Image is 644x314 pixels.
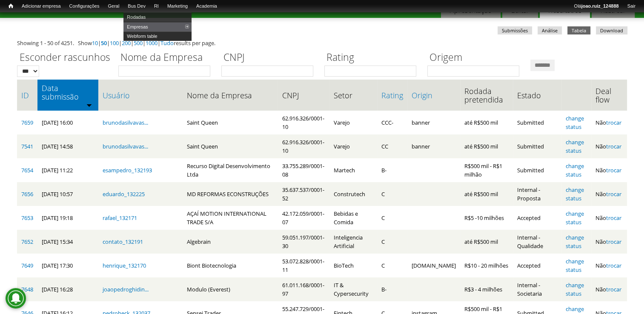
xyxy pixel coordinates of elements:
[86,102,92,108] img: ordem crescente
[21,119,33,126] a: 7659
[513,134,561,158] td: Submitted
[412,91,456,100] a: Origin
[567,26,590,34] a: Tabela
[192,2,221,11] a: Academia
[183,182,278,206] td: MD REFORMAS ECONSTRUÇÕES
[460,254,513,277] td: R$10 - 20 milhões
[329,277,377,301] td: IT & Cypersecurity
[37,277,98,301] td: [DATE] 16:28
[566,257,584,274] a: change status
[427,50,525,66] label: Origem
[37,182,98,206] td: [DATE] 10:57
[278,182,329,206] td: 35.637.537/0001-52
[103,166,152,174] a: esampedro_132193
[21,285,33,293] a: 7648
[460,206,513,230] td: R$5 -10 milhões
[329,230,377,254] td: Inteligencia Artificial
[606,166,621,174] a: trocar
[37,111,98,134] td: [DATE] 16:00
[21,238,33,245] a: 7652
[103,238,143,245] a: contato_132191
[103,285,149,293] a: joaopedroghidin...
[407,111,460,134] td: banner
[17,50,113,66] label: Esconder rascunhos
[329,80,377,111] th: Setor
[329,158,377,182] td: Martech
[183,158,278,182] td: Recurso Digital Desenvolvimento Ltda
[591,182,627,206] td: Não
[606,238,621,245] a: trocar
[377,254,407,277] td: C
[160,39,174,47] a: Tudo
[103,262,146,269] a: henrique_132170
[329,134,377,158] td: Varejo
[37,254,98,277] td: [DATE] 17:30
[460,277,513,301] td: R$3 - 4 milhões
[606,262,621,269] a: trocar
[591,230,627,254] td: Não
[513,80,561,111] th: Estado
[591,254,627,277] td: Não
[183,254,278,277] td: Biont Biotecnologia
[37,134,98,158] td: [DATE] 14:58
[591,134,627,158] td: Não
[581,3,619,9] strong: joao.ruiz_124888
[513,158,561,182] td: Submitted
[570,2,623,11] a: Olájoao.ruiz_124888
[183,230,278,254] td: Algebrain
[103,214,137,222] a: rafael_132171
[103,2,123,11] a: Geral
[42,84,94,101] a: Data submissão
[122,39,131,47] a: 200
[110,39,119,47] a: 100
[460,80,513,111] th: Rodada pretendida
[513,254,561,277] td: Accepted
[183,277,278,301] td: Modulo (Everest)
[460,158,513,182] td: R$500 mil - R$1 milhão
[37,158,98,182] td: [DATE] 11:22
[21,190,33,198] a: 7656
[381,91,403,100] a: Rating
[591,80,627,111] th: Deal flow
[278,277,329,301] td: 61.011.168/0001-97
[513,111,561,134] td: Submitted
[92,39,98,47] a: 10
[377,158,407,182] td: B-
[278,158,329,182] td: 33.755.289/0001-08
[278,111,329,134] td: 62.916.326/0001-10
[460,134,513,158] td: até R$500 mil
[17,39,627,47] div: Showing 1 - 50 of 4251. Show | | | | | | results per page.
[377,277,407,301] td: B-
[329,254,377,277] td: BioTech
[513,206,561,230] td: Accepted
[278,80,329,111] th: CNPJ
[377,182,407,206] td: C
[596,26,627,34] a: Download
[9,3,13,9] span: Início
[329,182,377,206] td: Construtech
[513,230,561,254] td: Internal - Qualidade
[606,285,621,293] a: trocar
[377,134,407,158] td: CC
[118,50,216,66] label: Nome da Empresa
[566,114,584,131] a: change status
[278,230,329,254] td: 59.051.197/0001-30
[566,234,584,250] a: change status
[329,111,377,134] td: Varejo
[103,119,148,126] a: brunodasilvavas...
[134,39,143,47] a: 500
[606,190,621,198] a: trocar
[123,2,150,11] a: Bus Dev
[377,230,407,254] td: C
[606,214,621,222] a: trocar
[566,210,584,226] a: change status
[65,2,104,11] a: Configurações
[21,143,33,150] a: 7541
[606,119,621,126] a: trocar
[150,2,163,11] a: RI
[21,166,33,174] a: 7654
[623,2,640,11] a: Sair
[163,2,192,11] a: Marketing
[606,143,621,150] a: trocar
[4,2,17,10] a: Início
